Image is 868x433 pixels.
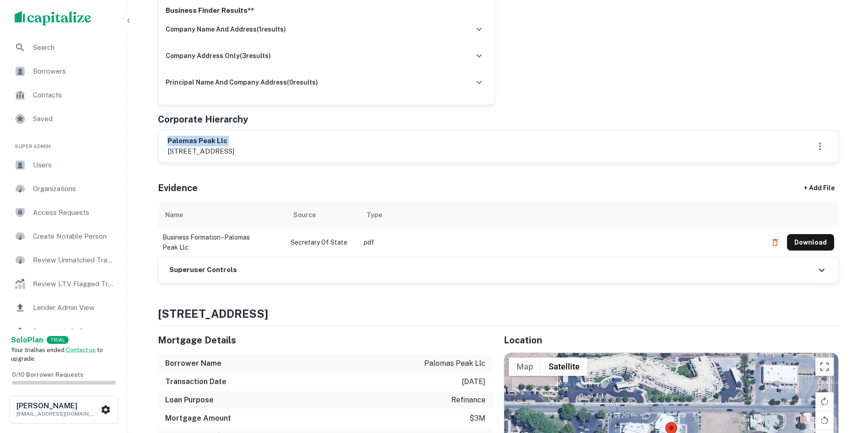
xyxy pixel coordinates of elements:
span: Organizations [33,183,115,194]
td: Secretary of State [286,228,359,257]
span: Contacts [33,90,115,101]
a: Create Notable Person [7,225,120,247]
h5: Location [504,333,839,347]
h6: principal name and company address ( 0 results) [166,77,318,87]
button: Delete file [767,235,783,250]
p: $3m [469,413,485,424]
div: scrollable content [158,202,839,257]
p: refinance [451,395,485,406]
h6: palomas peak llc [167,136,234,146]
span: Review Unmatched Transactions [33,255,115,266]
span: 0 / 10 Borrower Requests [12,371,83,378]
a: Contacts [7,84,120,106]
p: [DATE] [462,376,485,387]
p: [STREET_ADDRESS] [167,146,234,157]
span: Your trial has ended. to upgrade. [11,347,103,363]
img: capitalize-logo.png [15,11,92,26]
button: [PERSON_NAME][EMAIL_ADDRESS][DOMAIN_NAME] [9,396,119,424]
button: Toggle fullscreen view [815,358,834,376]
div: Name [165,209,183,220]
a: Contact us [66,347,96,353]
a: Review Unmatched Transactions [7,249,120,271]
span: Borrower Info Requests [33,326,115,337]
button: Download [787,234,834,251]
td: pdf [359,228,762,257]
a: SoloPlan [11,335,43,346]
div: Source [293,209,316,220]
p: palomas peak llc [424,358,485,369]
a: Search [7,37,120,59]
span: Search [33,42,115,53]
span: Users [33,160,115,171]
a: Borrower Info Requests [7,321,120,342]
div: TRIAL [47,336,69,344]
a: Saved [7,108,120,130]
h6: company name and address ( 1 results) [166,24,286,34]
h6: Mortgage Amount [165,413,231,424]
h6: company address only ( 3 results) [166,51,271,61]
h4: [STREET_ADDRESS] [158,305,839,322]
h6: Superuser Controls [169,265,237,275]
div: Type [367,209,382,220]
span: Access Requests [33,207,115,218]
strong: Solo Plan [11,336,43,344]
iframe: Chat Widget [822,360,868,404]
a: Review LTV Flagged Transactions [7,273,120,295]
button: Show street map [509,358,541,376]
button: Show satellite imagery [541,358,588,376]
h5: Evidence [158,181,198,195]
span: Borrowers [33,66,115,77]
a: Organizations [7,178,120,200]
h5: Corporate Hierarchy [158,112,248,126]
span: Create Notable Person [33,231,115,242]
span: Lender Admin View [33,302,115,313]
li: Super Admin [7,132,120,154]
h6: Borrower Name [165,358,221,369]
p: [EMAIL_ADDRESS][DOMAIN_NAME] [16,410,99,418]
p: Business Finder Results** [166,5,487,16]
a: Lender Admin View [7,297,120,319]
h6: Transaction Date [165,376,226,387]
div: + Add File [787,180,852,197]
th: Name [158,202,286,228]
a: Access Requests [7,202,120,224]
td: business formation - palomas peak llc [158,228,286,257]
span: Saved [33,113,115,124]
h6: Loan Purpose [165,395,214,406]
a: Borrowers [7,60,120,82]
h6: [PERSON_NAME] [16,402,99,410]
button: Rotate map clockwise [815,392,834,411]
h5: Mortgage Details [158,333,493,347]
span: Review LTV Flagged Transactions [33,278,115,289]
th: Source [286,202,359,228]
button: Rotate map counterclockwise [815,411,834,429]
a: Users [7,154,120,176]
th: Type [359,202,762,228]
